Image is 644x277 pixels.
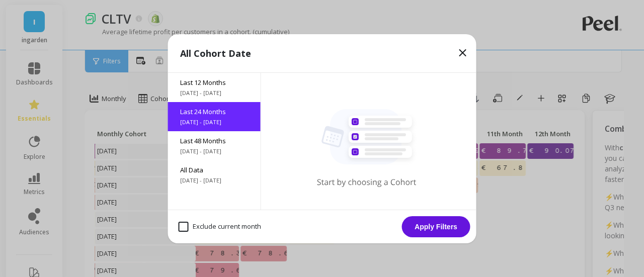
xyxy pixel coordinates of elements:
span: All Data [180,165,249,174]
span: Exclude current month [179,222,261,232]
span: Last 48 Months [180,136,249,145]
button: Apply Filters [402,216,470,237]
span: [DATE] - [DATE] [180,147,249,155]
span: Last 12 Months [180,78,249,87]
p: All Cohort Date [180,46,251,60]
span: [DATE] - [DATE] [180,89,249,97]
span: [DATE] - [DATE] [180,118,249,126]
span: Last 24 Months [180,107,249,116]
span: [DATE] - [DATE] [180,176,249,184]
